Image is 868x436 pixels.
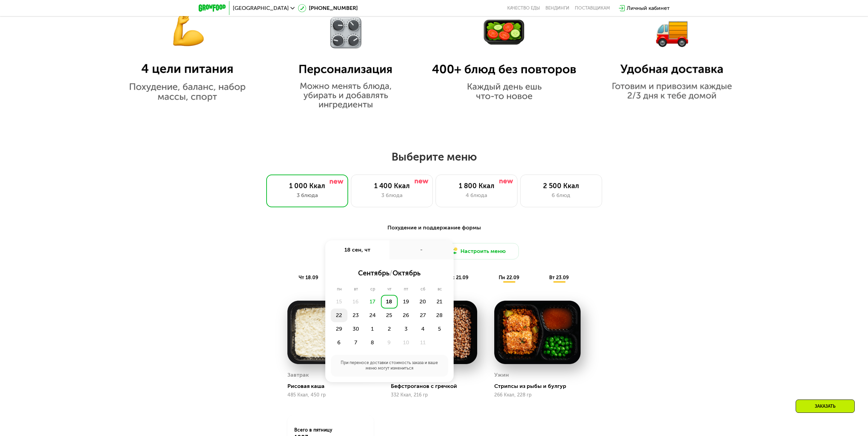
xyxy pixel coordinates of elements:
[287,383,379,390] div: Рисовая каша
[443,182,510,190] div: 1 800 Ккал
[398,295,414,309] div: 19
[494,392,581,398] div: 266 Ккал, 228 гр
[494,370,509,380] div: Ужин
[381,295,398,309] div: 18
[389,269,393,277] span: /
[499,275,519,281] span: пн 22.09
[331,322,347,336] div: 29
[575,5,610,11] div: поставщикам
[627,4,670,12] div: Личный кабинет
[364,336,381,349] div: 8
[347,295,364,309] div: 16
[358,269,389,277] span: сентябрь
[233,5,289,11] span: [GEOGRAPHIC_DATA]
[381,336,398,349] div: 9
[331,309,347,322] div: 22
[381,309,398,322] div: 25
[414,336,431,349] div: 11
[22,150,846,164] h2: Выберите меню
[299,275,318,281] span: чт 18.09
[391,392,477,398] div: 332 Ккал, 216 гр
[347,336,364,349] div: 7
[348,287,364,292] div: вт
[358,182,426,190] div: 1 400 Ккал
[287,392,374,398] div: 485 Ккал, 450 гр
[381,287,398,292] div: чт
[325,240,389,259] div: 18 сен, чт
[287,370,309,380] div: Завтрак
[527,182,595,190] div: 2 500 Ккал
[331,355,448,377] div: При переносе доставки стоимость заказа и ваше меню могут измениться
[549,275,569,281] span: вт 23.09
[298,4,358,12] a: [PHONE_NUMBER]
[364,309,381,322] div: 24
[347,322,364,336] div: 30
[381,322,398,336] div: 2
[494,383,586,390] div: Стрипсы из рыбы и булгур
[331,336,347,349] div: 6
[431,322,448,336] div: 5
[431,287,448,292] div: вс
[796,400,855,413] div: Заказать
[431,309,448,322] div: 28
[443,191,510,199] div: 4 блюда
[273,182,341,190] div: 1 000 Ккал
[545,5,569,11] a: Вендинги
[389,240,454,259] div: -
[358,191,426,199] div: 3 блюда
[331,287,348,292] div: пн
[449,275,468,281] span: вс 21.09
[507,5,540,11] a: Качество еды
[414,309,431,322] div: 27
[232,224,636,232] div: Похудение и поддержание формы
[364,322,381,336] div: 1
[364,295,381,309] div: 17
[398,322,414,336] div: 3
[364,287,381,292] div: ср
[431,295,448,309] div: 21
[414,287,431,292] div: сб
[347,309,364,322] div: 23
[437,243,519,259] button: Настроить меню
[273,191,341,199] div: 3 блюда
[393,269,421,277] span: октябрь
[414,322,431,336] div: 4
[414,295,431,309] div: 20
[398,287,414,292] div: пт
[391,383,483,390] div: Бефстроганов с гречкой
[331,295,347,309] div: 15
[398,309,414,322] div: 26
[527,191,595,199] div: 6 блюд
[398,336,414,349] div: 10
